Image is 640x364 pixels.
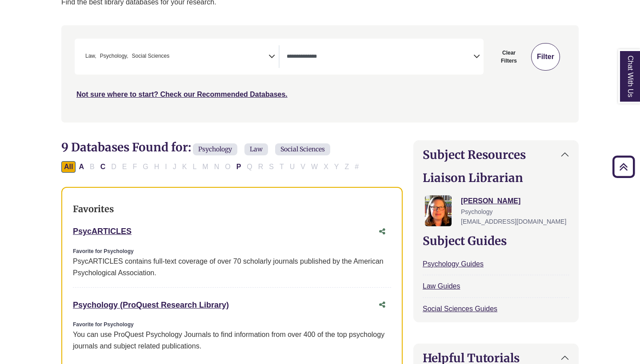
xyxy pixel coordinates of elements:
[82,52,96,60] li: Law
[61,140,191,154] span: 9 Databases Found for:
[373,223,391,240] button: Share this database
[132,52,170,60] span: Social Sciences
[73,301,229,309] a: Psychology (ProQuest Research Library)
[414,141,578,169] button: Subject Resources
[609,161,638,173] a: Back to Top
[461,218,566,225] span: [EMAIL_ADDRESS][DOMAIN_NAME]
[193,143,237,155] span: Psychology
[234,161,244,173] button: Filter Results P
[73,320,391,329] div: Favorite for Psychology
[171,54,175,61] textarea: Search
[489,43,529,71] button: Clear Filters
[128,52,170,60] li: Social Sciences
[73,227,132,236] a: PsycARTICLES
[423,234,569,248] h2: Subject Guides
[76,161,87,173] button: Filter Results A
[73,329,391,352] p: You can use ProQuest Psychology Journals to find information from over 400 of the top psychology ...
[423,282,460,290] a: Law Guides
[531,43,560,71] button: Submit for Search Results
[85,52,96,60] span: Law
[61,162,362,170] div: Alpha-list to filter by first letter of database name
[461,197,520,205] a: [PERSON_NAME]
[76,91,288,98] a: Not sure where to start? Check our Recommended Databases.
[100,52,128,60] span: Psychology
[73,247,391,256] div: Favorite for Psychology
[373,297,391,313] button: Share this database
[73,256,391,278] div: PsycARTICLES contains full-text coverage of over 70 scholarly journals published by the American ...
[96,52,128,60] li: Psychology
[61,161,76,173] button: All
[425,195,452,226] img: Jessica Moore
[287,54,473,61] textarea: Search
[61,25,579,122] nav: Search filters
[423,171,569,185] h2: Liaison Librarian
[244,143,268,155] span: Law
[275,143,330,155] span: Social Sciences
[423,305,497,313] a: Social Sciences Guides
[461,208,493,215] span: Psychology
[73,204,391,214] h3: Favorites
[98,161,108,173] button: Filter Results C
[423,260,484,268] a: Psychology Guides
